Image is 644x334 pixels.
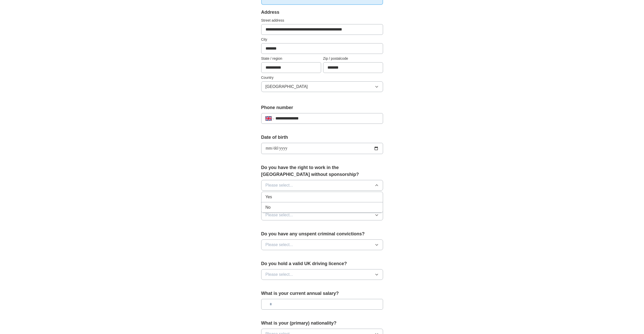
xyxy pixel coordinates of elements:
[261,164,383,178] label: Do you have the right to work in the [GEOGRAPHIC_DATA] without sponsorship?
[261,75,383,80] label: Country
[261,320,383,327] label: What is your (primary) nationality?
[266,84,308,90] span: [GEOGRAPHIC_DATA]
[266,212,293,218] span: Please select...
[323,56,383,61] label: Zip / postalcode
[261,56,321,61] label: State / region
[261,134,383,141] label: Date of birth
[261,239,383,250] button: Please select...
[261,231,383,237] label: Do you have any unspent criminal convictions?
[261,290,383,297] label: What is your current annual salary?
[266,194,272,200] span: Yes
[261,260,383,267] label: Do you hold a valid UK driving licence?
[266,204,271,210] span: No
[261,81,383,92] button: [GEOGRAPHIC_DATA]
[266,271,293,278] span: Please select...
[266,242,293,248] span: Please select...
[261,180,383,191] button: Please select...
[261,9,383,16] div: Address
[266,182,293,188] span: Please select...
[261,104,383,111] label: Phone number
[261,18,383,23] label: Street address
[261,37,383,42] label: City
[261,210,383,220] button: Please select...
[261,269,383,280] button: Please select...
